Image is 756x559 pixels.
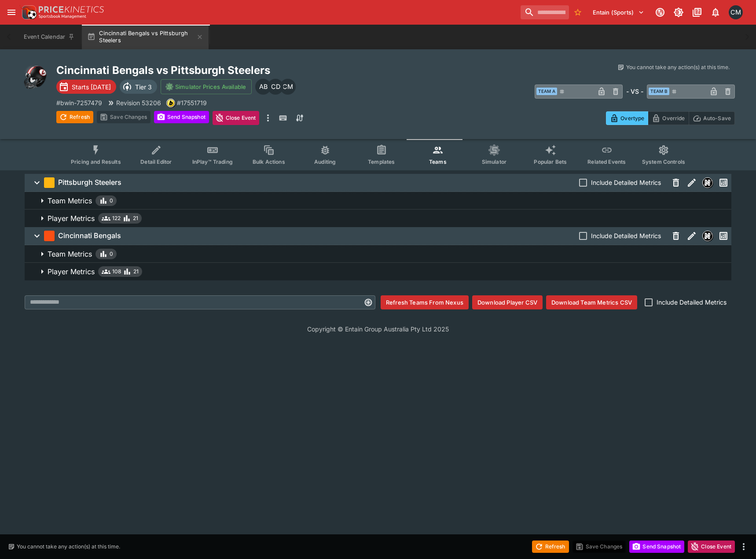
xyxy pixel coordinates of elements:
button: Download Player CSV [472,295,543,309]
p: Tier 3 [135,82,152,92]
span: 21 [133,267,139,276]
button: Simulator Prices Available [161,79,252,94]
img: nexus.svg [703,178,712,188]
span: Pricing and Results [71,158,121,165]
button: Nexus [700,174,716,191]
p: Override [662,114,685,123]
button: Player Metrics12221 [25,210,731,227]
img: nexus.svg [703,231,712,241]
span: 0 [110,250,113,258]
span: Popular Bets [534,158,567,165]
p: Team Metrics [48,249,92,259]
span: Include Detailed Metrics [657,298,727,307]
p: Auto-Save [703,114,731,123]
button: Refresh [56,111,93,123]
img: PriceKinetics Logo [19,4,37,21]
span: 0 [110,196,113,205]
input: search [521,5,569,19]
h6: Cincinnati Bengals [58,231,121,240]
span: Team B [649,88,669,95]
button: Close Event [213,111,260,125]
button: Send Snapshot [629,541,684,553]
button: Connected to PK [652,4,668,20]
p: Team Metrics [48,195,92,206]
button: more [263,111,273,125]
button: Select Tenant [587,5,650,19]
span: Team A [536,88,557,95]
button: Team Metrics0 [25,245,731,263]
button: Cincinnati Bengals vs Pittsburgh Steelers [82,25,209,49]
span: Auditing [314,158,336,165]
button: No Bookmarks [571,5,585,19]
span: Bulk Actions [253,158,285,165]
button: Cincinnati Bengals [25,227,580,245]
button: Event Calendar [18,25,80,49]
button: Refresh [532,541,569,553]
button: Nexus [700,227,716,245]
button: Download Team Metrics CSV [546,295,637,309]
p: Overtype [620,114,644,123]
img: PriceKinetics [39,6,104,13]
div: Event type filters [64,139,692,170]
button: open drawer [4,4,19,20]
button: more [738,541,749,552]
span: InPlay™ Trading [192,158,233,165]
span: Simulator [482,158,506,165]
h6: Pittsburgh Steelers [58,178,121,187]
div: Nexus [702,177,713,188]
div: Nexus [702,231,713,241]
p: Revision 53206 [116,98,161,107]
button: Team Metrics0 [25,192,731,210]
button: Past Performances [716,227,731,245]
div: Alex Bothe [255,79,271,95]
h6: - VS - [626,87,643,96]
span: System Controls [642,158,685,165]
button: Close Event [688,541,735,553]
button: Past Performances [716,174,731,191]
div: Cameron Matheson [280,79,296,95]
img: american_football.png [21,63,49,92]
span: 108 [112,267,121,276]
button: Player Metrics10821 [25,263,731,280]
div: bwin [166,99,175,107]
div: Cameron Duffy [268,79,283,95]
button: Notifications [708,4,723,20]
img: bwin.png [167,99,175,107]
button: Send Snapshot [154,111,209,123]
button: Auto-Save [689,111,735,125]
p: Starts [DATE] [72,82,111,92]
img: Sportsbook Management [39,15,86,18]
button: Documentation [689,4,705,20]
button: Override [648,111,689,125]
p: Player Metrics [48,266,95,277]
button: Cameron Matheson [726,3,745,22]
span: Teams [429,158,447,165]
button: Toggle light/dark mode [671,4,686,20]
span: Include Detailed Metrics [591,231,661,240]
p: You cannot take any action(s) at this time. [17,543,120,551]
button: Overtype [606,111,648,125]
p: Copy To Clipboard [56,98,102,107]
p: You cannot take any action(s) at this time. [626,63,730,71]
span: Detail Editor [140,158,172,165]
span: 21 [133,214,138,223]
span: Related Events [587,158,626,165]
p: Player Metrics [48,213,95,224]
div: Start From [606,111,735,125]
button: Refresh Teams From Nexus [381,295,469,309]
span: Include Detailed Metrics [591,178,661,187]
button: Pittsburgh Steelers [25,174,580,191]
span: 122 [112,214,121,223]
h2: Copy To Clipboard [56,63,396,77]
span: Templates [368,158,395,165]
div: Cameron Matheson [729,5,743,19]
p: Copy To Clipboard [177,98,207,107]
